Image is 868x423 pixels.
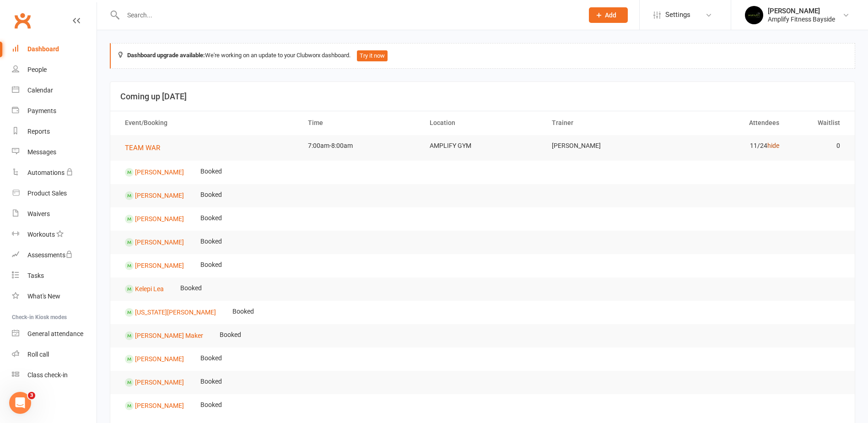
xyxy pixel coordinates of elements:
[27,66,47,73] div: People
[211,324,249,346] td: Booked
[192,231,230,252] td: Booked
[135,308,216,315] a: [US_STATE][PERSON_NAME]
[27,272,44,279] div: Tasks
[27,210,50,217] div: Waivers
[135,191,184,199] a: [PERSON_NAME]
[27,371,68,379] div: Class check-in
[27,330,83,337] div: General attendance
[589,7,628,23] button: Add
[27,148,56,156] div: Messages
[27,45,59,53] div: Dashboard
[665,5,690,25] span: Settings
[12,183,97,204] a: Product Sales
[125,142,167,153] button: TEAM WAR
[117,111,300,135] th: Event/Booking
[135,238,184,245] a: [PERSON_NAME]
[120,9,577,22] input: Search...
[12,344,97,365] a: Roll call
[27,231,55,238] div: Workouts
[421,111,543,135] th: Location
[745,6,763,24] img: thumb_image1596355059.png
[27,169,65,176] div: Automations
[192,254,230,276] td: Booked
[224,301,262,322] td: Booked
[110,43,855,69] div: We're working on an update to your Clubworx dashboard.
[135,378,184,385] a: [PERSON_NAME]
[12,39,97,60] a: Dashboard
[125,144,160,152] span: TEAM WAR
[27,293,60,300] div: What's New
[605,11,616,19] span: Add
[9,392,31,414] iframe: Intercom live chat
[665,111,787,135] th: Attendees
[12,245,97,266] a: Assessments
[12,101,97,121] a: Payments
[12,60,97,80] a: People
[27,87,53,94] div: Calendar
[12,266,97,286] a: Tasks
[27,107,56,114] div: Payments
[12,142,97,163] a: Messages
[12,365,97,385] a: Class kiosk mode
[135,285,164,292] a: Kelepi Lea
[768,15,835,23] div: Amplify Fitness Bayside
[135,215,184,222] a: [PERSON_NAME]
[421,135,543,157] td: AMPLIFY GYM
[12,324,97,344] a: General attendance kiosk mode
[12,224,97,245] a: Workouts
[135,401,184,409] a: [PERSON_NAME]
[12,80,97,101] a: Calendar
[192,347,230,369] td: Booked
[127,52,205,59] strong: Dashboard upgrade available:
[120,92,845,101] h3: Coming up [DATE]
[12,286,97,307] a: What's New
[192,207,230,229] td: Booked
[27,251,73,259] div: Assessments
[300,135,421,157] td: 7:00am-8:00am
[12,204,97,224] a: Waivers
[192,371,230,392] td: Booked
[544,135,665,157] td: [PERSON_NAME]
[11,9,34,32] a: Clubworx
[28,392,35,399] span: 3
[12,121,97,142] a: Reports
[300,111,421,135] th: Time
[135,355,184,362] a: [PERSON_NAME]
[787,111,848,135] th: Waitlist
[27,128,50,135] div: Reports
[787,135,848,157] td: 0
[135,331,203,339] a: [PERSON_NAME] Maker
[192,394,230,416] td: Booked
[172,277,210,299] td: Booked
[12,163,97,183] a: Automations
[544,111,665,135] th: Trainer
[27,351,49,358] div: Roll call
[768,7,835,15] div: [PERSON_NAME]
[665,135,787,157] td: 11/24
[192,184,230,206] td: Booked
[27,190,67,197] div: Product Sales
[767,142,779,149] a: hide
[135,168,184,175] a: [PERSON_NAME]
[135,261,184,269] a: [PERSON_NAME]
[357,50,388,61] button: Try it now
[192,161,230,182] td: Booked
